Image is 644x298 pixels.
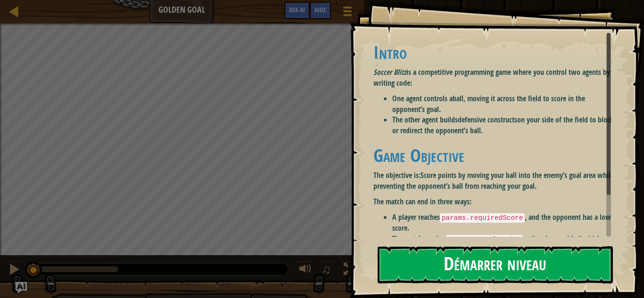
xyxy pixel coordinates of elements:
span: Ask AI [289,5,305,14]
button: ♫ [320,261,336,280]
li: A player reaches , and the opponent has a lower score. [392,212,618,234]
strong: Score points by moving your ball into the enemy’s goal area while preventing the opponent’s ball ... [373,170,614,191]
strong: defensive constructs [458,114,517,125]
button: Ask AI [284,2,310,19]
button: Ask AI [16,282,27,293]
p: The match can end in three ways: [373,196,618,207]
button: Basculer en plein écran [340,261,359,280]
code: params.resolveTime [446,235,523,244]
button: Démarrer niveau [378,246,613,283]
li: The match reaches — the player with the higher score wins. [392,234,618,255]
strong: ball [453,93,463,104]
h1: Game Objective [373,145,618,165]
button: Ctrl + P: Pause [5,261,24,280]
h1: Intro [373,42,618,62]
li: One agent controls a , moving it across the field to score in the opponent’s goal. [392,93,618,115]
em: Soccer Blitz [373,67,406,77]
button: Afficher le menu [336,2,359,24]
button: Ajuster le volume [296,261,315,280]
p: The objective is: [373,170,618,192]
span: ♫ [322,262,331,276]
li: The other agent builds on your side of the field to block or redirect the opponent’s ball. [392,114,618,136]
p: is a competitive programming game where you control two agents by writing code: [373,67,618,89]
code: params.requiredScore [440,213,525,223]
span: Aide [314,5,326,14]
